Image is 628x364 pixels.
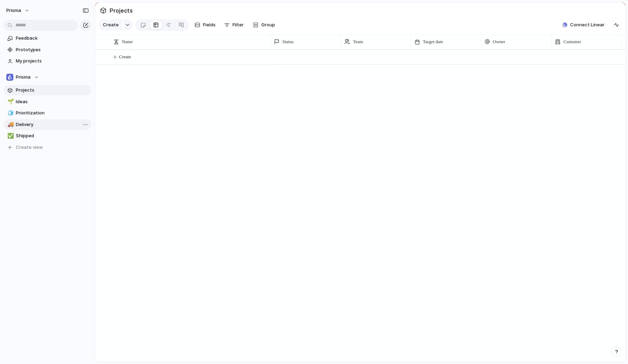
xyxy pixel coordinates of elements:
[108,4,134,17] span: Projects
[7,98,12,106] div: 🌱
[203,21,216,28] span: Fields
[16,132,89,139] span: Shipped
[6,132,13,139] button: ✅
[563,38,581,45] span: Customer
[282,38,294,45] span: Status
[7,109,12,117] div: 🧊
[570,21,604,28] span: Connect Linear
[6,121,13,128] button: 🚚
[16,74,31,81] span: Prisma
[4,97,91,107] a: 🌱Ideas
[353,38,363,45] span: Team
[119,53,131,60] span: Create
[7,132,12,140] div: ✅
[423,38,443,45] span: Target date
[4,72,91,82] button: Prisma
[16,58,89,65] span: My projects
[221,19,247,31] button: Filter
[4,142,91,153] button: Create view
[233,21,244,28] span: Filter
[560,20,607,30] button: Connect Linear
[493,38,505,45] span: Owner
[4,119,91,130] a: 🚚Delivery
[6,7,21,14] span: Prisma
[261,21,275,28] span: Group
[16,144,43,151] span: Create view
[16,98,89,105] span: Ideas
[6,110,13,117] button: 🧊
[122,38,133,45] span: Name
[4,85,91,95] a: Projects
[4,108,91,118] a: 🧊Prioritization
[7,120,12,128] div: 🚚
[16,121,89,128] span: Delivery
[3,5,33,16] button: Prisma
[4,45,91,55] a: Prototypes
[16,46,89,53] span: Prototypes
[4,33,91,44] a: Feedback
[249,19,279,31] button: Group
[4,56,91,66] a: My projects
[16,87,89,94] span: Projects
[99,19,122,31] button: Create
[16,110,89,117] span: Prioritization
[103,21,119,28] span: Create
[4,131,91,141] a: ✅Shipped
[16,35,89,42] span: Feedback
[192,19,218,31] button: Fields
[6,98,13,105] button: 🌱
